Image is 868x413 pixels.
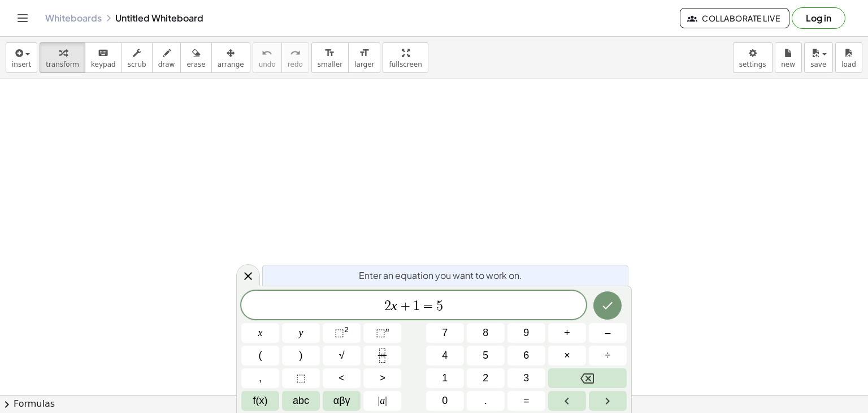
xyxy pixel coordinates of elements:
span: 7 [442,325,448,341]
button: Times [548,346,586,365]
button: y [282,323,320,343]
span: 2 [384,299,391,313]
span: ÷ [605,348,611,363]
button: ( [241,346,279,365]
span: abc [293,393,309,408]
span: αβγ [333,393,350,408]
span: erase [186,61,205,68]
span: 6 [523,348,529,363]
span: x [258,325,263,341]
span: a [378,393,387,408]
span: 2 [483,371,488,386]
span: fullscreen [389,61,422,68]
button: Collaborate Live [680,8,789,28]
button: 6 [507,346,545,365]
button: Backspace [548,368,627,388]
span: arrange [218,61,244,68]
button: 8 [467,323,505,343]
button: Plus [548,323,586,343]
button: draw [152,42,181,73]
i: keyboard [98,46,108,60]
button: Minus [589,323,627,343]
sup: 2 [344,325,349,334]
button: Alphabet [282,391,320,411]
span: 3 [523,371,529,386]
span: new [781,61,795,68]
button: scrub [121,42,153,73]
span: larger [354,61,374,68]
button: 1 [426,368,464,388]
button: Right arrow [589,391,627,411]
span: 4 [442,348,448,363]
button: 3 [507,368,545,388]
span: settings [739,61,766,68]
span: √ [339,348,345,363]
span: Enter an equation you want to work on. [359,269,522,282]
button: . [467,391,505,411]
span: draw [158,61,175,68]
sup: n [385,325,389,334]
button: Superscript [363,323,401,343]
button: redoredo [281,42,309,73]
button: save [804,42,833,73]
span: < [338,371,345,386]
span: = [420,299,436,313]
span: = [523,393,530,408]
button: Toggle navigation [14,9,32,27]
span: scrub [128,61,146,68]
button: 0 [426,391,464,411]
span: ( [259,348,262,363]
button: 2 [467,368,505,388]
button: Less than [323,368,361,388]
button: settings [733,42,772,73]
span: smaller [318,61,342,68]
button: format_sizelarger [348,42,380,73]
span: redo [288,61,303,68]
span: | [378,395,380,406]
span: + [397,299,414,313]
span: × [564,348,570,363]
span: | [385,395,387,406]
button: load [835,42,862,73]
span: insert [12,61,31,68]
button: Placeholder [282,368,320,388]
button: 4 [426,346,464,365]
span: transform [46,61,79,68]
button: arrange [211,42,250,73]
i: format_size [324,46,335,60]
span: 5 [436,299,443,313]
button: transform [40,42,85,73]
span: ⬚ [335,327,344,338]
button: Square root [323,346,361,365]
button: Functions [241,391,279,411]
span: undo [259,61,276,68]
button: undoundo [253,42,282,73]
span: , [259,371,262,386]
span: 9 [523,325,529,341]
span: ⬚ [376,327,385,338]
button: Fraction [363,346,401,365]
i: redo [290,46,301,60]
span: 1 [442,371,448,386]
span: 8 [483,325,488,341]
button: insert [6,42,37,73]
button: erase [180,42,211,73]
button: fullscreen [383,42,428,73]
span: ⬚ [296,371,306,386]
span: 1 [413,299,420,313]
span: save [810,61,826,68]
button: keyboardkeypad [85,42,122,73]
button: Log in [792,7,845,29]
span: 5 [483,348,488,363]
var: x [391,298,397,313]
span: Collaborate Live [689,13,780,23]
button: x [241,323,279,343]
i: format_size [359,46,370,60]
button: , [241,368,279,388]
button: 7 [426,323,464,343]
button: 5 [467,346,505,365]
button: Divide [589,346,627,365]
button: Greater than [363,368,401,388]
span: f(x) [253,393,268,408]
button: new [775,42,802,73]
